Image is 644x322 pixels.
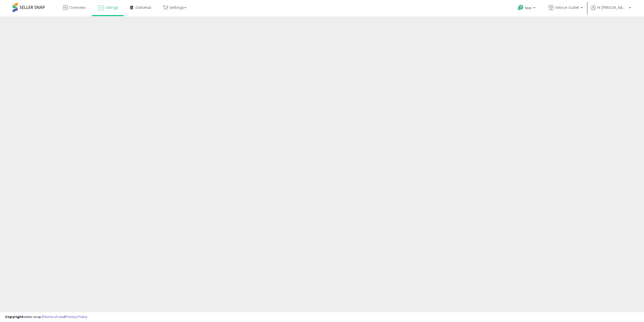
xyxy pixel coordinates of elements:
[591,5,631,16] a: Hi [PERSON_NAME]
[69,5,86,10] span: Overview
[105,5,118,10] span: Listings
[514,1,540,16] a: Help
[517,5,524,11] i: Get Help
[597,5,627,10] span: Hi [PERSON_NAME]
[525,6,532,10] span: Help
[136,5,151,10] span: DataHub
[555,5,579,10] span: Veloce Outlet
